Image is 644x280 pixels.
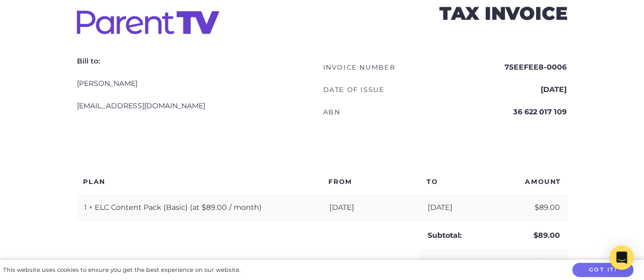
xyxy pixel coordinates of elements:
td: Subtotal: [420,222,518,250]
th: Amount [518,169,567,194]
th: Date of issue [323,79,444,101]
th: ABN [323,102,444,123]
p: [EMAIL_ADDRESS][DOMAIN_NAME] [77,101,322,111]
div: This website uses cookies to ensure you get the best experience on our website. [3,265,240,275]
td: 36 622 017 109 [445,102,567,123]
th: To [420,169,518,194]
strong: Bill to: [77,56,100,66]
td: $8.09 [518,250,567,277]
td: [DATE] [445,79,567,101]
button: Got it! [572,263,633,277]
td: GST (10%) [420,250,518,277]
td: 1 × ELC Content Pack (Basic) (at $89.00 / month) [77,194,322,222]
td: [DATE] [420,194,518,222]
td: 75EEFEE8-0006 [445,57,567,78]
th: From [322,169,421,194]
p: [PERSON_NAME] [77,78,322,88]
div: Open Intercom Messenger [609,245,634,270]
th: Invoice number [323,57,444,78]
td: $89.00 [518,194,567,222]
h1: Tax Invoice [439,5,568,21]
img: parenttv-logo-purple-nobackground-560x91.d12188c.png [77,11,219,34]
td: $89.00 [518,222,567,250]
th: Plan [77,169,322,194]
td: [DATE] [322,194,421,222]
